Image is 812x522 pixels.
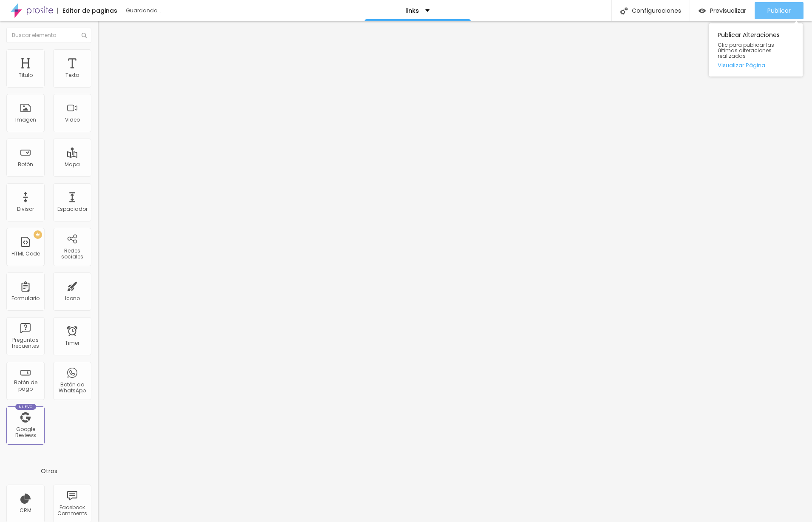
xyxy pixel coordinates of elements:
div: Botón [18,162,33,167]
div: CRM [20,508,31,513]
div: Redes sociales [55,248,89,260]
div: Publicar Alteraciones [709,23,803,77]
div: Divisor [17,206,34,212]
div: Facebook Comments [55,505,89,517]
div: Titulo [19,72,33,78]
div: Formulario [11,295,40,301]
span: Publicar [767,7,791,14]
button: Previsualizar [690,2,755,19]
a: Visualizar Página [718,62,794,68]
div: Guardando... [126,8,224,13]
div: Espaciador [57,206,88,212]
div: Google Reviews [8,426,42,439]
div: Mapa [65,162,80,167]
div: Video [65,117,80,123]
div: Texto [65,72,79,78]
input: Buscar elemento [6,28,91,43]
div: Nuevo [15,404,36,410]
iframe: Editor [98,21,812,522]
div: HTML Code [11,251,40,257]
div: Botón de pago [8,380,42,392]
div: Icono [65,295,80,301]
span: Previsualizar [710,7,746,14]
div: Botón do WhatsApp [55,382,89,394]
button: Publicar [755,2,804,19]
p: links [405,8,419,14]
div: Editor de paginas [57,8,117,14]
img: Icone [82,33,87,38]
div: Imagen [15,117,36,123]
div: Timer [65,340,79,346]
div: Preguntas frecuentes [8,337,42,349]
img: view-1.svg [699,7,706,14]
img: Icone [620,7,628,14]
span: Clic para publicar las últimas alteraciones realizadas [718,42,794,59]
